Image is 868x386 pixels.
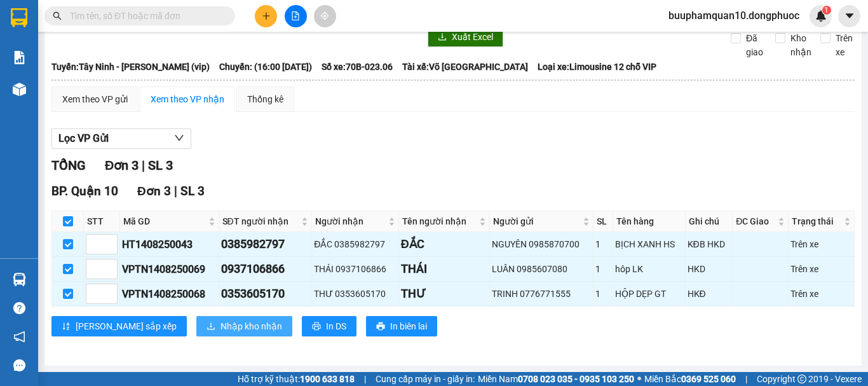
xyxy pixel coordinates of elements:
[13,273,26,286] img: warehouse-icon
[13,83,26,96] img: warehouse-icon
[148,158,173,173] span: SL 3
[180,184,205,198] span: SL 3
[238,372,355,386] span: Hỗ trợ kỹ thuật:
[262,11,271,20] span: plus
[51,184,118,198] span: BP. Quận 10
[221,235,310,253] div: 0385982797
[105,158,139,173] span: Đơn 3
[221,285,310,303] div: 0353605170
[688,287,731,301] div: HKĐ
[831,31,858,59] span: Trên xe
[13,51,26,64] img: solution-icon
[790,262,852,276] div: Trên xe
[120,282,219,307] td: VPTN1408250068
[291,11,300,20] span: file-add
[100,20,171,36] span: Bến xe [GEOGRAPHIC_DATA]
[28,92,78,100] span: 15:02:32 [DATE]
[741,31,768,59] span: Đã giao
[70,9,220,23] input: Tìm tên, số ĐT hoặc mã đơn
[51,128,191,149] button: Lọc VP Gửi
[120,232,219,257] td: HT1408250043
[401,235,487,253] div: ĐẮC
[13,359,25,371] span: message
[100,38,175,54] span: 01 Võ Văn Truyện, KP.1, Phường 2
[401,260,487,278] div: THÁI
[219,60,312,74] span: Chuyến: (16:00 [DATE])
[315,214,385,228] span: Người nhận
[492,287,591,301] div: TRINH 0776771555
[492,262,591,276] div: LUÂN 0985607080
[478,372,634,386] span: Miền Nam
[11,8,27,27] img: logo-vxr
[644,372,736,386] span: Miền Bắc
[399,282,490,307] td: THƯ
[736,214,775,228] span: ĐC Giao
[792,214,841,228] span: Trạng thái
[62,322,71,332] span: sort-ascending
[493,214,580,228] span: Người gửi
[402,214,477,228] span: Tên người nhận
[76,319,177,333] span: [PERSON_NAME] sắp xếp
[123,214,206,228] span: Mã GD
[595,287,610,301] div: 1
[637,376,641,382] span: ⚪️
[51,62,210,72] b: Tuyến: Tây Ninh - [PERSON_NAME] (vip)
[402,60,528,74] span: Tài xế: Võ [GEOGRAPHIC_DATA]
[220,319,282,333] span: Nhập kho nhận
[247,92,283,106] div: Thống kê
[84,211,120,232] th: STT
[174,184,177,198] span: |
[376,372,475,386] span: Cung cấp máy in - giấy in:
[613,211,686,232] th: Tên hàng
[390,319,427,333] span: In biên lai
[595,262,610,276] div: 1
[221,260,310,278] div: 0937106866
[122,261,217,277] div: VPTN1408250069
[51,316,187,336] button: sort-ascending[PERSON_NAME] sắp xếp
[593,211,613,232] th: SL
[53,11,62,20] span: search
[518,374,634,384] strong: 0708 023 035 - 0935 103 250
[615,237,683,251] div: BỊCH XANH HS
[399,232,490,257] td: ĐẮC
[658,8,810,24] span: buuphamquan10.dongphuoc
[824,6,829,15] span: 1
[376,322,385,332] span: printer
[122,237,217,252] div: HT1408250043
[492,237,591,251] div: NGUYÊN 0985870700
[364,372,366,386] span: |
[688,237,731,251] div: KĐB HKD
[822,6,831,15] sup: 1
[151,92,224,106] div: Xem theo VP nhận
[844,10,855,22] span: caret-down
[219,257,313,282] td: 0937106866
[312,322,321,332] span: printer
[207,322,215,332] span: download
[428,27,503,47] button: downloadXuất Excel
[64,81,139,90] span: BPQ101408250089
[815,10,827,22] img: icon-new-feature
[222,214,299,228] span: SĐT người nhận
[314,5,336,27] button: aim
[4,82,138,90] span: [PERSON_NAME]:
[285,5,307,27] button: file-add
[62,92,128,106] div: Xem theo VP gửi
[137,184,171,198] span: Đơn 3
[314,287,396,301] div: THƯ 0353605170
[13,302,25,314] span: question-circle
[255,5,277,27] button: plus
[100,7,174,18] strong: ĐỒNG PHƯỚC
[322,60,393,74] span: Số xe: 70B-023.06
[58,130,109,146] span: Lọc VP Gửi
[300,374,355,384] strong: 1900 633 818
[51,158,86,173] span: TỔNG
[790,237,852,251] div: Trên xe
[4,8,61,64] img: logo
[686,211,733,232] th: Ghi chú
[615,262,683,276] div: hôp LK
[196,316,292,336] button: downloadNhập kho nhận
[320,11,329,20] span: aim
[366,316,437,336] button: printerIn biên lai
[688,262,731,276] div: HKD
[314,237,396,251] div: ĐẮC 0385982797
